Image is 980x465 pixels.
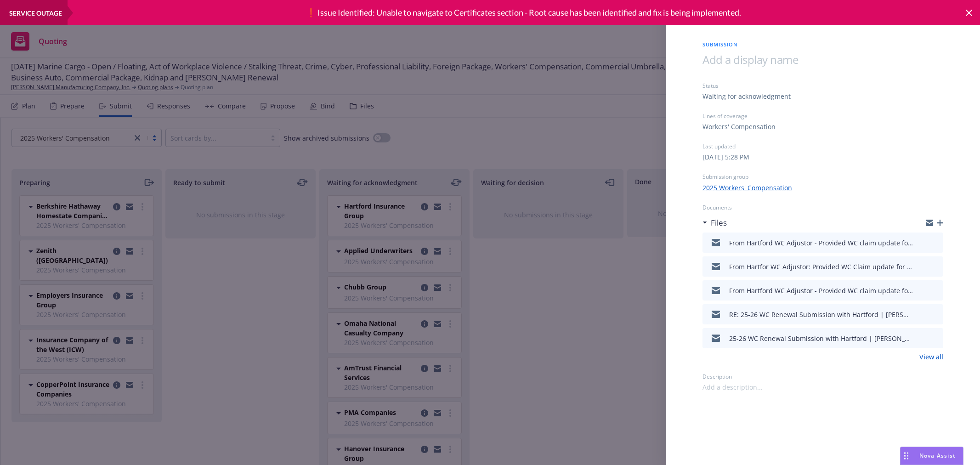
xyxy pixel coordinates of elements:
button: preview file [931,237,940,248]
span: Nova Assist [919,452,956,459]
button: preview file [931,309,940,320]
div: Files [702,217,727,229]
h3: Files [711,217,727,229]
div: Drag to move [901,447,912,465]
button: preview file [931,285,940,296]
div: Lines of coverage [702,112,943,120]
button: download file [917,237,924,248]
div: Waiting for acknowledgment [702,91,791,101]
div: 25-26 WC Renewal Submission with Hartford | [PERSON_NAME] Manufacturing Company, Inc. - 25-26 WC ... [729,334,913,343]
button: preview file [931,261,940,272]
span: service outage [9,9,62,17]
div: RE: 25-26 WC Renewal Submission with Hartford | [PERSON_NAME] Manufacturing Company, Inc. - 25-26... [729,310,913,319]
div: From Hartford WC Adjustor - Provided WC claim update for Wage Statement Re: Claim #Y4KC24821; Cla... [729,286,913,295]
button: preview file [931,333,940,344]
button: download file [917,261,924,272]
a: View all [919,352,943,362]
a: 2025 Workers' Compensation [702,183,792,193]
button: download file [917,309,924,320]
div: From Hartfor WC Adjustor: Provided WC Claim update for Claim #Y4KC31519 ; Claimant: [PERSON_NAME]... [729,262,913,272]
button: Nova Assist [900,447,963,465]
div: From Hartford WC Adjustor - Provided WC claim update for Claim #Y4KC24821; Claimant - [PERSON_NAM... [729,238,913,248]
button: download file [917,333,924,344]
div: [DATE] 5:28 PM [702,152,749,162]
div: Status [702,82,943,90]
div: Description [702,373,943,380]
div: Last updated [702,142,943,150]
span: Submission [702,40,943,48]
button: download file [917,285,924,296]
div: Workers' Compensation [702,122,776,131]
div: Documents [702,204,943,211]
div: Submission group [702,173,943,181]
